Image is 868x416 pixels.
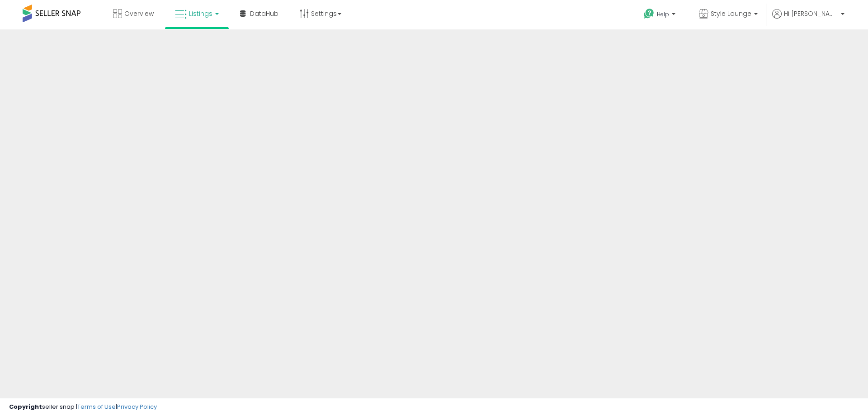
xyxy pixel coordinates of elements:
[643,8,655,19] i: Get Help
[9,403,157,411] div: seller snap | |
[124,9,154,18] span: Overview
[772,9,844,29] a: Hi [PERSON_NAME]
[189,9,212,18] span: Listings
[9,402,42,411] strong: Copyright
[117,402,157,411] a: Privacy Policy
[77,402,116,411] a: Terms of Use
[657,10,669,18] span: Help
[711,9,751,18] span: Style Lounge
[637,1,684,29] a: Help
[784,9,838,18] span: Hi [PERSON_NAME]
[250,9,278,18] span: DataHub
